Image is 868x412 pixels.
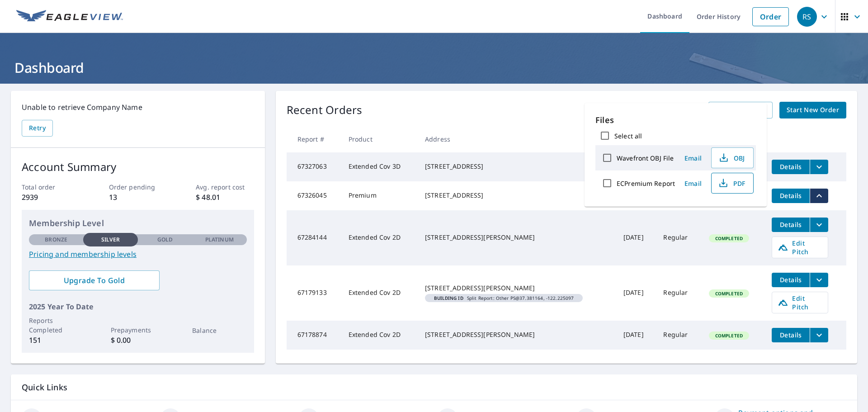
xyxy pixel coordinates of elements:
span: Retry [29,123,46,134]
button: filesDropdownBtn-67326045 [810,189,828,203]
span: Completed [710,332,748,339]
p: $ 48.01 [196,192,254,203]
button: detailsBtn-67326045 [772,189,810,203]
td: 67178874 [287,321,341,350]
p: Files [595,114,756,126]
td: [DATE] [616,210,656,265]
button: Email [679,176,708,190]
img: EV Logo [16,10,123,24]
p: Bronze [45,236,67,244]
td: [DATE] [616,321,656,350]
th: Address [418,126,616,152]
td: Extended Cov 2D [341,265,418,321]
a: Pricing and membership levels [29,249,247,260]
p: Reports Completed [29,316,83,335]
span: Details [777,191,804,200]
button: detailsBtn-67178874 [772,328,810,342]
button: filesDropdownBtn-67178874 [810,328,828,342]
td: Extended Cov 2D [341,321,418,350]
a: View All Orders [708,102,773,118]
div: [STREET_ADDRESS] [425,162,609,171]
th: Report # [287,126,341,152]
p: Total order [22,182,80,192]
span: Email [682,154,704,162]
span: Edit Pitch [778,294,822,311]
label: ECPremium Report [617,179,675,188]
span: Upgrade To Gold [36,275,152,285]
div: [STREET_ADDRESS][PERSON_NAME] [425,330,609,339]
div: RS [797,7,817,27]
p: Prepayments [111,325,165,335]
td: [DATE] [616,265,656,321]
div: [STREET_ADDRESS][PERSON_NAME] [425,284,609,293]
p: Unable to retrieve Company Name [22,102,254,113]
span: PDF [717,178,746,189]
td: Regular [656,321,701,350]
p: Quick Links [22,382,846,393]
p: Balance [192,326,246,335]
p: Account Summary [22,159,254,175]
span: Start New Order [787,104,839,116]
label: Select all [614,132,642,140]
button: OBJ [711,147,754,168]
button: detailsBtn-67327063 [772,160,810,174]
h1: Dashboard [11,58,857,77]
td: Regular [656,210,701,265]
p: 2025 Year To Date [29,301,247,312]
div: [STREET_ADDRESS] [425,191,609,200]
button: filesDropdownBtn-67284144 [810,218,828,232]
p: 151 [29,335,83,346]
p: 2939 [22,192,80,203]
p: Avg. report cost [196,182,254,192]
button: detailsBtn-67284144 [772,218,810,232]
span: Details [777,275,804,284]
a: Edit Pitch [772,292,828,313]
td: Extended Cov 3D [341,152,418,181]
td: 67179133 [287,265,341,321]
a: Upgrade To Gold [29,270,160,290]
label: Wavefront OBJ File [617,154,674,162]
a: Edit Pitch [772,237,828,258]
td: 67284144 [287,210,341,265]
p: Gold [157,236,173,244]
td: Extended Cov 2D [341,210,418,265]
span: Details [777,220,804,229]
p: Order pending [109,182,167,192]
div: [STREET_ADDRESS][PERSON_NAME] [425,233,609,242]
p: Platinum [205,236,234,244]
p: Recent Orders [287,102,363,118]
button: detailsBtn-67179133 [772,273,810,287]
td: Premium [341,181,418,210]
button: Retry [22,120,53,137]
span: Completed [710,235,748,242]
a: Start New Order [779,102,846,118]
span: Edit Pitch [778,239,822,256]
a: Order [752,7,789,26]
span: OBJ [717,152,746,163]
p: Membership Level [29,217,247,229]
span: Details [777,331,804,339]
p: $ 0.00 [111,335,165,346]
td: 67326045 [287,181,341,210]
button: filesDropdownBtn-67327063 [810,160,828,174]
th: Product [341,126,418,152]
span: Split Report: Other PS@37.381164, -122.225097 [429,296,579,300]
span: Email [682,179,704,188]
button: PDF [711,173,754,194]
td: 67327063 [287,152,341,181]
em: Building ID [434,296,463,300]
p: Silver [101,236,120,244]
button: Email [679,151,708,165]
td: Regular [656,265,701,321]
p: 13 [109,192,167,203]
span: Completed [710,290,748,297]
span: Details [777,162,804,171]
button: filesDropdownBtn-67179133 [810,273,828,287]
